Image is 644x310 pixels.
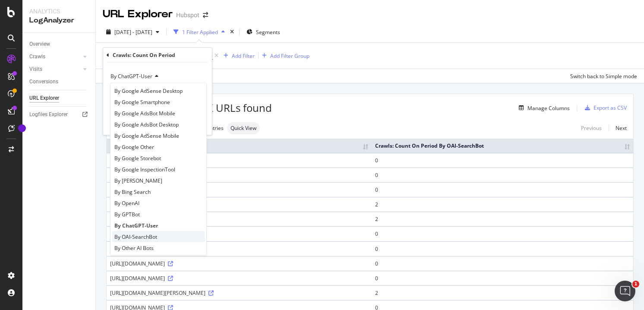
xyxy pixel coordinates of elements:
[182,28,218,36] div: 1 Filter Applied
[372,139,633,153] th: Crawls: Count On Period By OAI-SearchBot: activate to sort column ascending
[29,16,88,25] div: LogAnalyzer
[114,210,140,218] span: By GPTBot
[114,87,183,94] span: By Google AdSense Desktop
[29,110,68,119] div: Logfiles Explorer
[110,260,368,267] div: [URL][DOMAIN_NAME]
[110,73,152,80] span: By ChatGPT-User
[29,52,45,61] div: Crawls
[114,221,158,229] span: By ChatGPT-User
[18,124,26,132] div: Tooltip anchor
[515,103,570,113] button: Manage Columns
[220,51,255,61] button: Add Filter
[110,201,368,208] div: [URL][DOMAIN_NAME]
[372,226,633,241] td: 0
[114,132,179,139] span: By Google AdSense Mobile
[203,12,208,18] div: arrow-right-arrow-left
[29,110,89,119] a: Logfiles Explorer
[29,52,81,61] a: Crawls
[372,256,633,271] td: 0
[270,52,309,60] div: Add Filter Group
[107,120,134,128] button: Cancel
[114,177,162,184] span: By [PERSON_NAME]
[114,28,152,36] span: [DATE] - [DATE]
[114,98,170,105] span: By Google Smartphone
[114,120,179,128] span: By Google AdsBot Desktop
[570,73,637,80] div: Switch back to Simple mode
[372,285,633,300] td: 2
[29,94,89,103] a: URL Explorer
[110,157,368,164] div: [URL][DOMAIN_NAME]
[527,104,570,112] div: Manage Columns
[632,281,639,288] span: 1
[103,25,163,39] button: [DATE] - [DATE]
[230,126,256,131] span: Quick View
[256,28,280,36] span: Segments
[29,7,88,16] div: Analytics
[372,182,633,197] td: 0
[110,275,368,282] div: [URL][DOMAIN_NAME]
[372,153,633,168] td: 0
[114,143,154,150] span: By Google Other
[372,197,633,212] td: 2
[110,215,368,223] div: [URL][DOMAIN_NAME]
[114,188,151,195] span: By Bing Search
[114,165,175,173] span: By Google InspectionTool
[29,40,50,49] div: Overview
[113,51,175,59] div: Crawls: Count On Period
[114,199,139,206] span: By OpenAI
[609,122,627,134] a: Next
[110,171,368,179] div: [URL][DOMAIN_NAME]
[110,289,368,297] div: [URL][DOMAIN_NAME][PERSON_NAME]
[232,52,255,60] div: Add Filter
[29,65,42,74] div: Visits
[228,28,236,36] div: times
[29,77,89,86] a: Conversions
[176,11,199,19] div: Hubspot
[567,69,637,83] button: Switch back to Simple mode
[615,281,635,301] iframe: Intercom live chat
[107,139,372,153] th: Full URL: activate to sort column ascending
[114,244,154,251] span: By Other AI Bots
[110,230,368,237] div: [URL][DOMAIN_NAME]
[372,241,633,256] td: 0
[29,94,59,103] div: URL Explorer
[110,186,368,193] div: [URL][DOMAIN_NAME]
[114,109,175,117] span: By Google AdsBot Mobile
[114,154,161,161] span: By Google Storebot
[372,168,633,182] td: 0
[110,245,368,253] div: [URL][DOMAIN_NAME]
[243,25,284,39] button: Segments
[372,271,633,285] td: 0
[593,104,627,111] div: Export as CSV
[29,77,58,86] div: Conversions
[29,40,89,49] a: Overview
[259,51,309,61] button: Add Filter Group
[103,7,173,22] div: URL Explorer
[372,212,633,226] td: 2
[114,233,157,240] span: By OAI-SearchBot
[29,65,81,74] a: Visits
[581,101,627,115] button: Export as CSV
[170,25,228,39] button: 1 Filter Applied
[227,122,260,134] div: neutral label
